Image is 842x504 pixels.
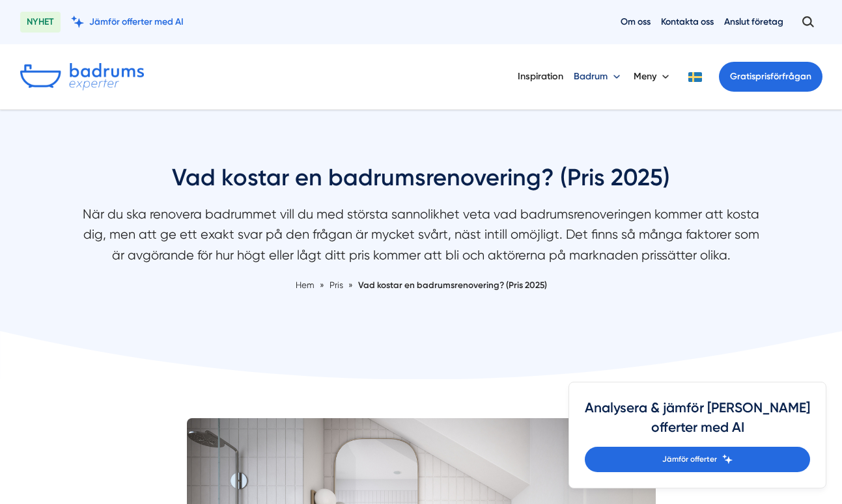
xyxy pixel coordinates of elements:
[358,280,547,290] a: Vad kostar en badrumsrenovering? (Pris 2025)
[518,60,563,93] a: Inspiration
[330,280,345,290] a: Pris
[296,280,315,290] a: Hem
[621,16,651,28] a: Om oss
[71,16,184,28] a: Jämför offerter med AI
[662,453,717,466] span: Jämför offerter
[348,278,353,292] span: »
[634,60,672,94] button: Meny
[76,278,766,292] nav: Breadcrumb
[89,16,184,28] span: Jämför offerter med AI
[661,16,714,28] a: Kontakta oss
[585,398,810,447] h4: Analysera & jämför [PERSON_NAME] offerter med AI
[320,278,324,292] span: »
[574,60,623,94] button: Badrum
[20,12,61,33] span: NYHET
[724,16,783,28] a: Anslut företag
[330,280,343,290] span: Pris
[730,71,755,82] span: Gratis
[585,447,810,472] a: Jämför offerter
[20,63,144,90] img: Badrumsexperter.se logotyp
[76,162,766,204] h1: Vad kostar en badrumsrenovering? (Pris 2025)
[76,204,766,272] p: När du ska renovera badrummet vill du med största sannolikhet veta vad badrumsrenoveringen kommer...
[719,62,822,92] a: Gratisprisförfrågan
